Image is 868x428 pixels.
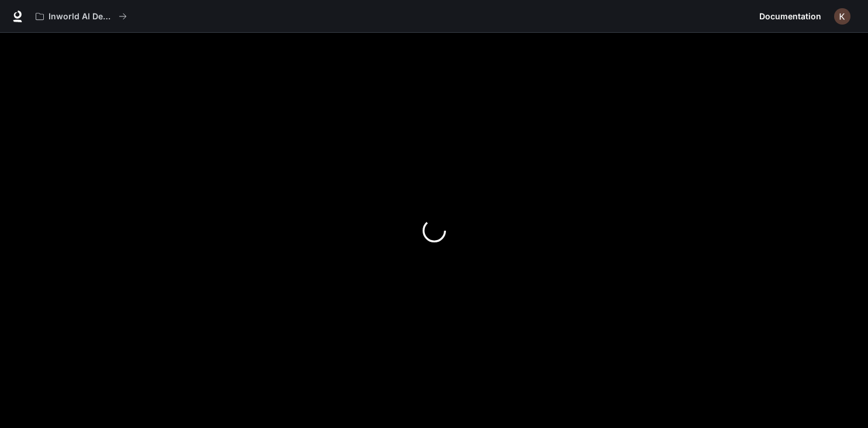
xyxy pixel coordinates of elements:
[30,5,132,28] button: All workspaces
[834,8,850,25] img: User avatar
[49,12,114,22] p: Inworld AI Demos
[759,9,821,24] span: Documentation
[831,5,854,28] button: User avatar
[755,5,826,28] a: Documentation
